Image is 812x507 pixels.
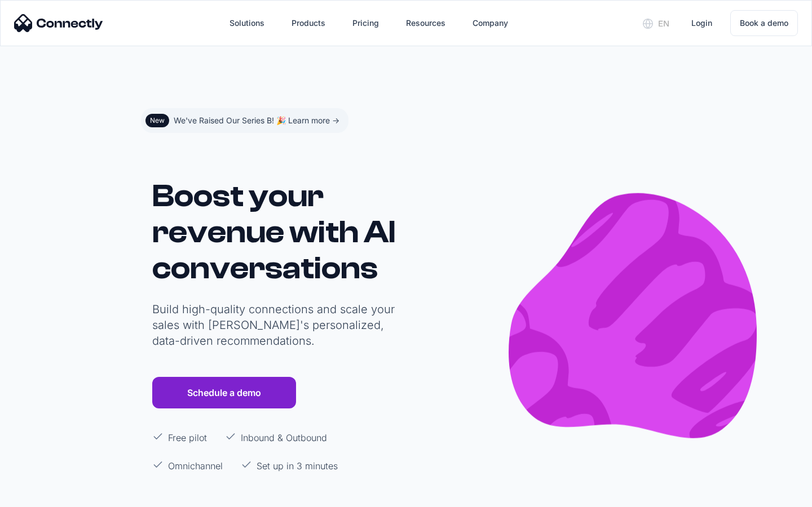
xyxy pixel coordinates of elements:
div: Products [292,15,325,31]
div: We've Raised Our Series B! 🎉 Learn more -> [174,113,339,128]
div: Login [691,15,712,31]
div: en [634,15,678,32]
div: Pricing [352,15,379,31]
a: Book a demo [730,10,798,36]
div: New [150,116,165,125]
div: Company [464,10,517,37]
h1: Boost your revenue with AI conversations [152,178,400,286]
p: Inbound & Outbound [241,431,327,444]
a: NewWe've Raised Our Series B! 🎉 Learn more -> [141,108,348,133]
p: Build high-quality connections and scale your sales with [PERSON_NAME]'s personalized, data-drive... [152,301,400,349]
aside: Language selected: English [11,486,68,503]
div: Resources [397,10,454,37]
p: Set up in 3 minutes [257,459,338,473]
img: Connectly Logo [14,14,103,32]
div: Resources [406,15,445,31]
p: Omnichannel [168,459,223,473]
p: Free pilot [168,431,207,444]
div: Solutions [220,10,273,37]
ul: Language list [23,487,68,503]
div: en [658,16,669,32]
a: Schedule a demo [152,377,296,408]
a: Pricing [343,10,388,37]
div: Products [283,10,334,37]
div: Solutions [230,15,264,31]
a: Login [682,10,721,37]
div: Company [473,15,508,31]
